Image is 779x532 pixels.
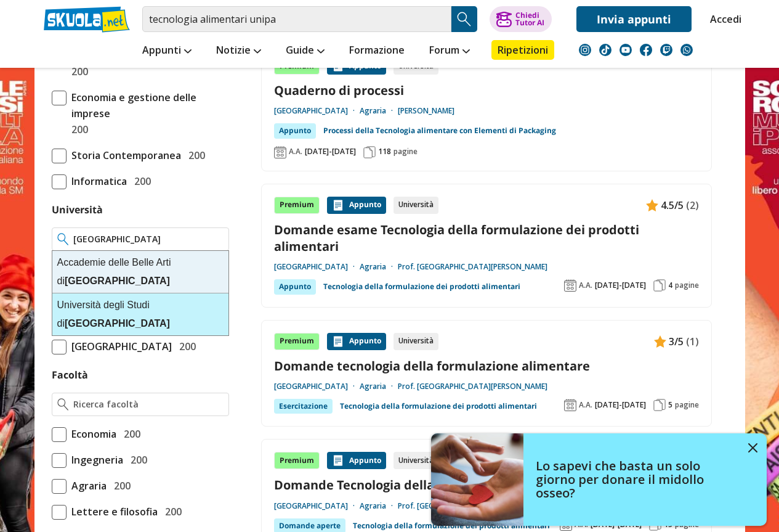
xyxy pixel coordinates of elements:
a: Domande tecnologia della formulazione alimentare [274,358,699,374]
img: Appunti contenuto [332,454,344,467]
span: A.A. [289,147,302,157]
strong: [GEOGRAPHIC_DATA] [65,276,170,286]
a: Prof. [GEOGRAPHIC_DATA][PERSON_NAME] [398,262,547,272]
span: 5 [668,400,672,410]
input: Ricerca facoltà [73,398,223,411]
span: 3/5 [669,334,684,350]
a: [GEOGRAPHIC_DATA] [274,501,360,511]
a: Appunti [139,40,195,62]
a: Invia appunti [576,6,692,32]
span: 4.5/5 [661,197,684,213]
img: instagram [579,44,591,56]
input: Cerca appunti, riassunti o versioni [142,6,451,32]
span: pagine [675,400,699,410]
input: Ricerca universita [73,233,223,245]
span: Ingegneria [67,452,123,468]
a: Ripetizioni [491,40,554,60]
img: Appunti contenuto [332,199,344,211]
img: Anno accademico [564,399,576,411]
span: 200 [67,63,88,80]
span: Economia e gestione delle imprese [67,89,229,121]
a: Processi della Tecnologia alimentare con Elementi di Packaging [323,123,556,138]
span: 200 [126,452,147,468]
button: Search Button [451,6,477,32]
img: WhatsApp [680,44,693,56]
img: Cerca appunti, riassunti o versioni [455,10,474,28]
div: Università degli Studi di [52,293,228,335]
a: [GEOGRAPHIC_DATA] [274,106,360,116]
span: pagine [675,280,699,290]
span: 4 [668,280,672,290]
button: ChiediTutor AI [490,6,552,32]
div: Esercitazione [274,399,333,414]
span: 200 [184,147,205,163]
img: close [748,443,757,452]
div: Appunto [327,197,386,214]
a: Agraria [360,106,398,116]
span: A.A. [579,280,592,290]
a: Agraria [360,501,398,511]
a: Tecnologia della formulazione dei prodotti alimentari [323,279,520,294]
img: tiktok [599,44,611,56]
div: Premium [274,197,320,214]
span: Informatica [67,173,127,189]
a: Formazione [346,40,408,62]
span: [GEOGRAPHIC_DATA] [67,338,172,354]
img: Appunti contenuto [654,335,666,348]
img: Ricerca facoltà [57,398,69,411]
span: 200 [119,426,140,442]
img: Appunti contenuto [332,335,344,348]
span: [DATE]-[DATE] [595,280,646,290]
a: Forum [426,40,473,62]
img: twitch [660,44,672,56]
div: Università [394,452,438,469]
div: Appunto [327,452,386,469]
img: facebook [640,44,652,56]
span: 200 [160,504,182,520]
a: Prof. [GEOGRAPHIC_DATA][PERSON_NAME] [398,382,547,391]
span: 200 [109,478,131,494]
a: Notizie [213,40,264,62]
span: 200 [129,173,151,189]
a: [PERSON_NAME] [398,106,454,116]
img: Anno accademico [274,146,286,158]
a: Domande esame Tecnologia della formulazione dei prodotti alimentari [274,221,699,255]
a: Accedi [710,6,736,32]
span: 200 [67,121,88,137]
span: [DATE]-[DATE] [305,147,356,157]
span: Storia Contemporanea [67,147,181,163]
strong: [GEOGRAPHIC_DATA] [65,318,170,329]
a: [GEOGRAPHIC_DATA] [274,382,360,391]
span: A.A. [579,400,592,410]
span: (1) [686,334,699,350]
div: Premium [274,452,320,469]
img: Pagine [653,279,666,292]
a: Prof. [GEOGRAPHIC_DATA][PERSON_NAME] [398,501,547,511]
div: Università [394,197,438,214]
a: Lo sapevi che basta un solo giorno per donare il midollo osseo? [431,433,767,526]
span: Agraria [67,478,107,494]
img: Anno accademico [564,279,576,292]
span: (2) [686,197,699,213]
a: Agraria [360,382,398,391]
img: Appunti contenuto [646,199,658,211]
a: Quaderno di processi [274,82,699,99]
h4: Lo sapevi che basta un solo giorno per donare il midollo osseo? [536,459,739,500]
div: Chiedi Tutor AI [515,12,544,27]
label: Università [52,203,103,216]
span: 200 [174,338,196,354]
div: Appunto [274,279,316,294]
img: Pagine [363,146,376,158]
span: [DATE]-[DATE] [595,400,646,410]
a: Domande Tecnologia della formulazione dei prodotti alimentari [274,477,699,493]
a: Guide [283,40,328,62]
span: pagine [394,147,418,157]
span: 118 [378,147,391,157]
a: [GEOGRAPHIC_DATA] [274,262,360,272]
a: Agraria [360,262,398,272]
div: Appunto [274,123,316,138]
img: youtube [620,44,632,56]
div: Premium [274,333,320,350]
img: Ricerca universita [57,233,69,245]
span: Lettere e filosofia [67,504,158,520]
